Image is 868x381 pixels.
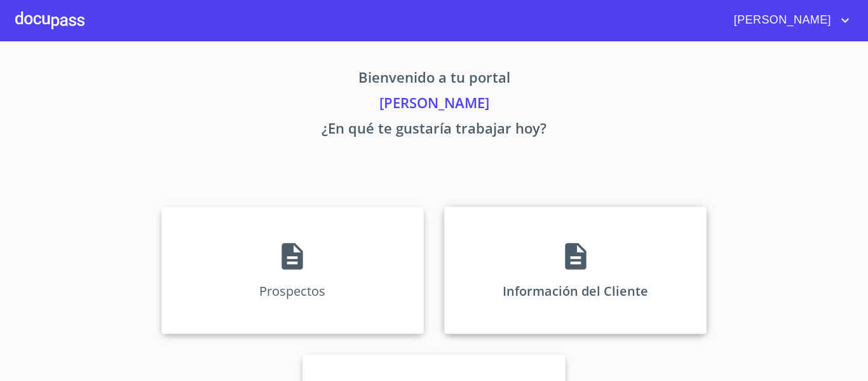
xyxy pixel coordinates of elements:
[259,282,325,300] p: Prospectos
[43,67,825,92] p: Bienvenido a tu portal
[43,92,825,118] p: [PERSON_NAME]
[724,10,853,31] button: account of current user
[724,10,837,31] span: [PERSON_NAME]
[43,118,825,143] p: ¿En qué te gustaría trabajar hoy?
[503,282,648,300] p: Información del Cliente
